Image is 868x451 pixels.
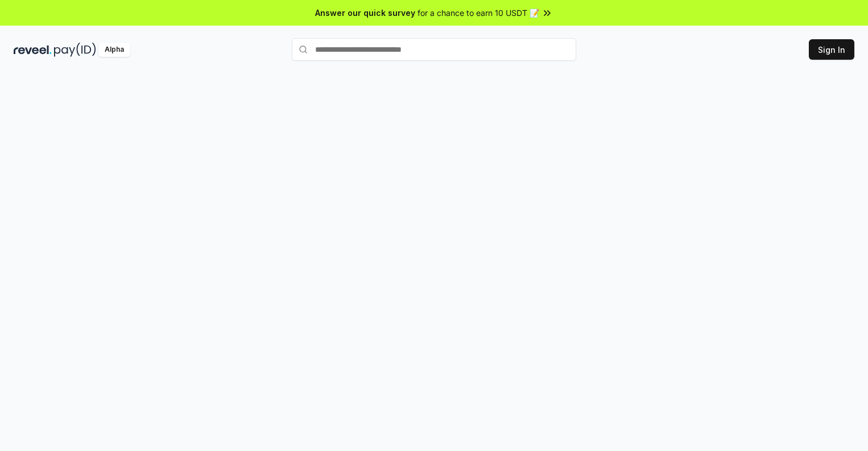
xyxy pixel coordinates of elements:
[14,43,52,57] img: reveel_dark
[98,43,130,57] div: Alpha
[418,7,539,19] span: for a chance to earn 10 USDT 📝
[54,43,96,57] img: pay_id
[315,7,415,19] span: Answer our quick survey
[809,39,854,60] button: Sign In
